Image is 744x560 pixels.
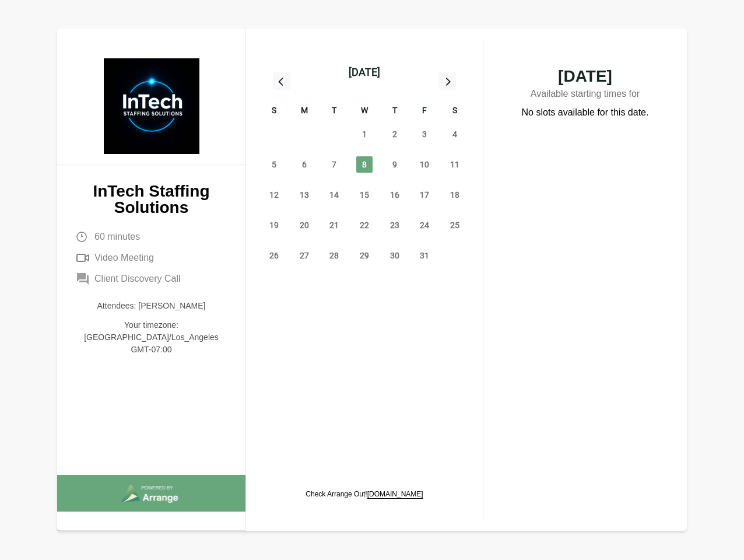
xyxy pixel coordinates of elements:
[416,126,433,142] span: Friday, October 3, 2025
[356,247,373,264] span: Wednesday, October 29, 2025
[259,104,289,119] div: S
[326,217,342,233] span: Tuesday, October 21, 2025
[367,490,423,498] a: [DOMAIN_NAME]
[326,247,342,264] span: Tuesday, October 28, 2025
[326,156,342,173] span: Tuesday, October 7, 2025
[266,217,282,233] span: Sunday, October 19, 2025
[416,187,433,203] span: Friday, October 17, 2025
[349,104,380,119] div: W
[387,126,403,142] span: Thursday, October 2, 2025
[507,85,664,106] p: Available starting times for
[447,187,463,203] span: Saturday, October 18, 2025
[296,156,313,173] span: Monday, October 6, 2025
[447,156,463,173] span: Saturday, October 11, 2025
[289,104,320,119] div: M
[387,247,403,264] span: Thursday, October 30, 2025
[266,247,282,264] span: Sunday, October 26, 2025
[440,104,470,119] div: S
[76,319,227,356] p: Your timezone: [GEOGRAPHIC_DATA]/Los_Angeles GMT-07:00
[387,156,403,173] span: Thursday, October 9, 2025
[266,187,282,203] span: Sunday, October 12, 2025
[356,156,373,173] span: Wednesday, October 8, 2025
[296,217,313,233] span: Monday, October 20, 2025
[416,247,433,264] span: Friday, October 31, 2025
[296,247,313,264] span: Monday, October 27, 2025
[416,156,433,173] span: Friday, October 10, 2025
[447,126,463,142] span: Saturday, October 4, 2025
[356,126,373,142] span: Wednesday, October 1, 2025
[416,217,433,233] span: Friday, October 24, 2025
[522,106,649,120] p: No slots available for this date.
[387,217,403,233] span: Thursday, October 23, 2025
[296,187,313,203] span: Monday, October 13, 2025
[94,272,181,286] span: Client Discovery Call
[387,187,403,203] span: Thursday, October 16, 2025
[380,104,410,119] div: T
[507,68,664,85] span: [DATE]
[76,183,227,216] p: InTech Staffing Solutions
[356,187,373,203] span: Wednesday, October 15, 2025
[76,300,227,312] p: Attendees: [PERSON_NAME]
[266,156,282,173] span: Sunday, October 5, 2025
[94,251,154,265] span: Video Meeting
[326,187,342,203] span: Tuesday, October 14, 2025
[410,104,440,119] div: F
[94,230,140,244] span: 60 minutes
[319,104,349,119] div: T
[356,217,373,233] span: Wednesday, October 22, 2025
[349,64,380,80] div: [DATE]
[306,489,423,499] p: Check Arrange Out!
[447,217,463,233] span: Saturday, October 25, 2025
